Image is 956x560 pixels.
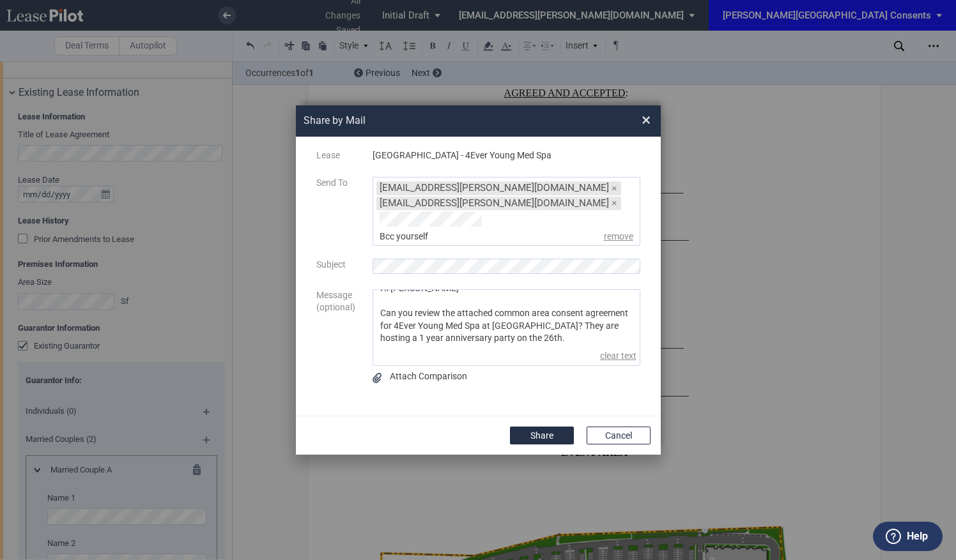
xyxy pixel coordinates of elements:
[316,150,340,160] span: Lease
[642,110,651,130] span: ×
[907,528,928,545] label: Help
[380,197,609,209] span: [EMAIL_ADDRESS][PERSON_NAME][DOMAIN_NAME]
[304,114,592,128] h2: Share by Mail
[612,197,617,208] span: ×
[373,259,640,274] input: Subject
[380,182,609,193] span: [EMAIL_ADDRESS][PERSON_NAME][DOMAIN_NAME]
[380,231,640,243] div: Bcc yourself
[604,231,633,243] span: remove
[587,427,651,444] button: Cancel
[600,350,636,363] span: clear text
[612,183,617,193] span: ×
[510,427,574,444] button: Share
[296,105,661,455] md-dialog: Share by ...
[316,178,348,188] span: Send To
[390,371,467,381] span: Attach Comparison
[373,366,640,388] div: Compare
[373,150,551,160] span: [GEOGRAPHIC_DATA] - 4Ever Young Med Spa
[316,290,355,313] span: Message (optional)
[373,290,640,347] textarea: message
[316,259,346,269] span: Subject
